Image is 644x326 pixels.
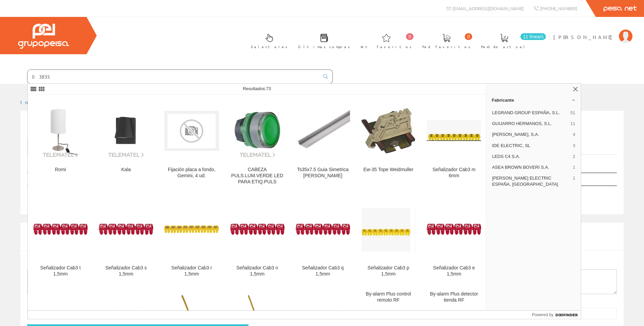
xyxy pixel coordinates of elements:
[290,193,355,285] a: Señalizador Cab3 q 1,5mm Señalizador Cab3 q 1,5mm
[486,95,581,105] a: Fabricante
[27,261,148,268] label: Descripción personalizada
[225,95,290,193] a: CABEZA PULS.LUM.VERDE LED PARA ETIQ.PULS CABEZA PULS.LUM.VERDE LED PARA ETIQ.PULS
[492,110,568,116] span: LEGRAND GROUP ESPAÑA, S.L.
[164,225,219,233] img: Señalizador Cab3 r 1,5mm
[427,167,481,179] div: Señalizador Cab3 m 6mm
[27,186,554,202] td: No se han encontrado artículos, pruebe con otra búsqueda
[356,193,421,285] a: Señalizador Cab3 p 1,5mm Señalizador Cab3 p 1,5mm
[361,207,416,251] img: Señalizador Cab3 p 1,5mm
[296,105,350,156] img: Ts35x7.5 Guia Simetrica Lisa Weidmuller
[159,95,224,193] a: Fijación placa a fondo, Gemini, 4 ud. Fijación placa a fondo, Gemini, 4 ud.
[244,28,291,53] a: Selectores
[356,95,421,193] a: Ew-35 Tope Weidmuller Ew-35 Tope Weidmuller
[27,299,63,306] label: Cantidad
[465,33,472,40] span: 0
[361,265,416,277] div: Señalizador Cab3 p 1,5mm
[230,265,284,277] div: Señalizador Cab3 n 1,5mm
[27,161,87,171] label: Mostrar
[481,43,527,50] span: Pedido actual
[427,291,481,303] div: By-alarm Plus detector tienda RF
[361,167,416,173] div: Ew-35 Tope Weidmuller
[20,99,49,105] a: Inicio
[540,5,577,11] span: [PHONE_NUMBER]
[427,265,481,277] div: Señalizador Cab3 e 1,5mm
[164,167,219,179] div: Fijación placa a fondo, Gemini, 4 ud.
[296,224,350,235] img: Señalizador Cab3 q 1,5mm
[296,167,350,179] div: Ts35x7.5 Guia Simetrica [PERSON_NAME]
[159,193,224,285] a: Señalizador Cab3 r 1,5mm Señalizador Cab3 r 1,5mm
[99,104,153,158] img: Kala
[164,265,219,277] div: Señalizador Cab3 r 1,5mm
[573,175,575,187] span: 1
[492,121,568,127] span: GUIJARRO HERMANOS, S.L.
[422,43,471,50] span: Ped. favoritos
[573,154,575,160] span: 2
[492,154,570,160] span: LEDS C4 S.A.
[33,167,88,173] div: Romi
[492,131,570,138] span: [PERSON_NAME], S.A.
[18,24,69,49] img: Grupo Peisa
[27,70,319,83] input: Buscar ...
[421,193,486,285] a: Señalizador Cab3 e 1,5mm Señalizador Cab3 e 1,5mm
[230,104,284,158] img: CABEZA PULS.LUM.VERDE LED PARA ETIQ.PULS
[492,164,570,170] span: ASEA BROWN BOVERI S.A.
[492,143,570,149] span: IDE ELECTRIC, SL
[492,175,570,187] span: [PERSON_NAME] ELECTRIC ESPAÑA, [GEOGRAPHIC_DATA]
[225,193,290,285] a: Señalizador Cab3 n 1,5mm Señalizador Cab3 n 1,5mm
[570,121,575,127] span: 11
[298,43,350,50] span: Últimas compras
[33,224,88,235] img: Señalizador Cab3 t 1,5mm
[291,28,353,53] a: Últimas compras
[27,139,131,155] a: Listado de artículos
[361,43,412,50] span: Art. favoritos
[251,43,288,50] span: Selectores
[164,104,219,158] img: Fijación placa a fondo, Gemini, 4 ud.
[99,265,153,277] div: Señalizador Cab3 s 1,5mm
[573,164,575,170] span: 1
[573,143,575,149] span: 3
[28,193,93,285] a: Señalizador Cab3 t 1,5mm Señalizador Cab3 t 1,5mm
[570,110,575,116] span: 51
[453,5,523,11] span: [EMAIL_ADDRESS][DOMAIN_NAME]
[296,265,350,277] div: Señalizador Cab3 q 1,5mm
[99,224,153,235] img: Señalizador Cab3 s 1,5mm
[27,230,571,247] span: Si no ha encontrado algún artículo en nuestro catálogo introduzca aquí la cantidad y la descripci...
[573,131,575,138] span: 4
[553,34,615,40] span: [PERSON_NAME]
[406,33,413,40] span: 0
[93,95,159,193] a: Kala Kala
[33,265,88,277] div: Señalizador Cab3 t 1,5mm
[532,312,553,318] span: Powered by
[361,291,416,303] div: By-alarm Plus control remoto RF
[230,224,284,235] img: Señalizador Cab3 n 1,5mm
[28,95,93,193] a: Romi Romi
[266,86,271,91] span: 73
[230,167,284,185] div: CABEZA PULS.LUM.VERDE LED PARA ETIQ.PULS
[290,95,355,193] a: Ts35x7.5 Guia Simetrica Lisa Weidmuller Ts35x7.5 Guia Simetrica [PERSON_NAME]
[427,121,481,141] img: Señalizador Cab3 m 6mm
[93,193,159,285] a: Señalizador Cab3 s 1,5mm Señalizador Cab3 s 1,5mm
[532,311,581,319] a: Powered by
[361,108,416,154] img: Ew-35 Tope Weidmuller
[427,224,481,235] img: Señalizador Cab3 e 1,5mm
[99,167,153,173] div: Kala
[421,95,486,193] a: Señalizador Cab3 m 6mm Señalizador Cab3 m 6mm
[243,86,271,91] span: Resultados:
[554,173,617,186] th: Datos
[33,104,88,158] img: Romi
[553,28,632,35] a: [PERSON_NAME]
[474,28,548,53] a: 11 línea/s Pedido actual
[27,122,617,135] h1: 3835.6
[520,33,546,40] span: 11 línea/s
